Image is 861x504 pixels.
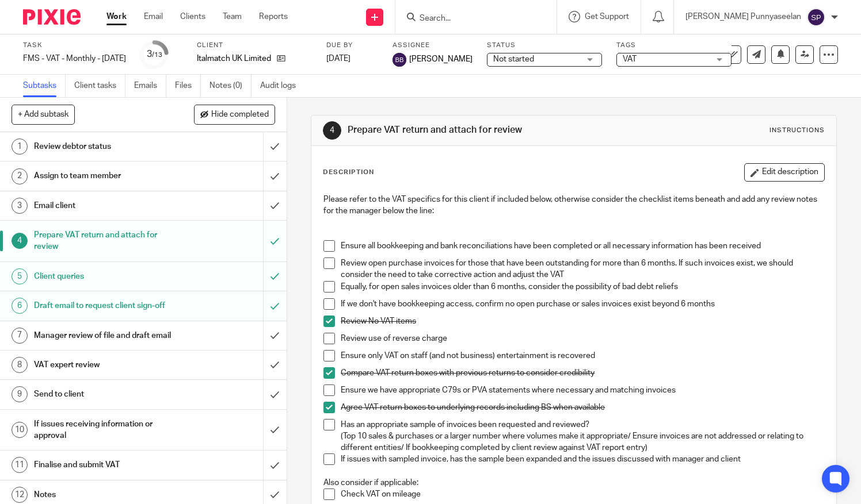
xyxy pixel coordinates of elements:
[323,194,824,217] p: Please refer to the VAT specifics for this client if included below, otherwise consider the check...
[493,55,534,63] span: Not started
[106,11,127,22] a: Work
[326,55,351,63] span: [DATE]
[152,52,162,58] small: /13
[34,138,179,155] h1: Review debtor status
[744,163,825,182] button: Edit description
[585,13,629,21] span: Get Support
[34,327,179,344] h1: Manager review of file and draft email
[211,110,269,120] span: Hide completed
[34,356,179,374] h1: VAT expert review
[341,316,824,327] p: Review No VAT items
[393,41,473,50] label: Assignee
[260,75,304,97] a: Audit logs
[12,233,28,249] div: 4
[12,105,75,124] button: + Add subtask
[194,105,275,124] button: Hide completed
[341,488,824,500] p: Check VAT on mileage
[34,297,179,314] h1: Draft email to request client sign-off
[34,197,179,214] h1: Email client
[12,487,28,503] div: 12
[12,298,28,314] div: 6
[341,402,824,413] p: Agree VAT return boxes to underlying records including BS when available
[223,11,242,22] a: Team
[348,124,599,136] h1: Prepare VAT return and attach for review
[197,53,271,64] p: Italmatch UK Limited
[341,333,824,344] p: Review use of reverse charge
[323,121,341,140] div: 4
[341,298,824,310] p: If we don't have bookkeeping access, confirm no open purchase or sales invoices exist beyond 6 mo...
[409,53,473,65] span: [PERSON_NAME]
[341,430,824,454] p: (Top 10 sales & purchases or a larger number where volumes make it appropriate/ Ensure invoices a...
[418,14,522,24] input: Search
[23,75,66,97] a: Subtasks
[616,41,732,50] label: Tags
[23,53,126,64] div: FMS - VAT - Monthly - [DATE]
[807,8,825,26] img: svg%3E
[12,168,28,184] div: 2
[259,11,288,22] a: Reports
[12,457,28,473] div: 11
[74,75,125,97] a: Client tasks
[34,226,179,256] h1: Prepare VAT return and attach for review
[12,138,28,155] div: 1
[323,477,824,488] p: Also consider if applicable:
[341,384,824,396] p: Ensure we have appropriate C79s or PVA statements where necessary and matching invoices
[12,328,28,344] div: 7
[134,75,166,97] a: Emails
[34,268,179,285] h1: Client queries
[341,453,824,465] p: If issues with sampled invoice, has the sample been expanded and the issues discussed with manage...
[487,41,602,50] label: Status
[34,486,179,503] h1: Notes
[12,268,28,284] div: 5
[180,11,205,22] a: Clients
[341,281,824,293] p: Equally, for open sales invoices older than 6 months, consider the possibility of bad debt reliefs
[144,11,163,22] a: Email
[341,419,824,430] p: Has an appropriate sample of invoices been requested and reviewed?
[34,167,179,184] h1: Assign to team member
[341,350,824,361] p: Ensure only VAT on staff (and not business) entertainment is recovered
[341,367,824,379] p: Compare VAT return boxes with previous returns to consider credibility
[12,386,28,402] div: 9
[147,48,162,61] div: 3
[34,415,179,445] h1: If issues receiving information or approval
[623,55,637,63] span: VAT
[12,422,28,438] div: 10
[323,168,374,177] p: Description
[12,198,28,214] div: 3
[209,75,252,97] a: Notes (0)
[341,257,824,281] p: Review open purchase invoices for those that have been outstanding for more than 6 months. If suc...
[12,357,28,373] div: 8
[341,240,824,252] p: Ensure all bookkeeping and bank reconciliations have been completed or all necessary information ...
[769,126,825,135] div: Instructions
[175,75,201,97] a: Files
[197,41,312,50] label: Client
[326,41,378,50] label: Due by
[34,386,179,403] h1: Send to client
[34,456,179,474] h1: Finalise and submit VAT
[23,41,126,50] label: Task
[23,53,126,64] div: FMS - VAT - Monthly - September 2025
[23,9,81,25] img: Pixie
[685,11,801,22] p: [PERSON_NAME] Punnyaseelan
[393,53,406,67] img: svg%3E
